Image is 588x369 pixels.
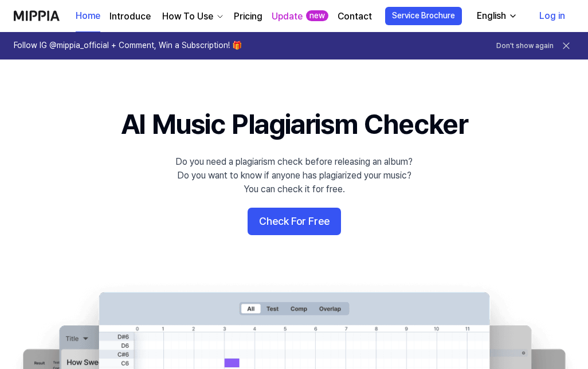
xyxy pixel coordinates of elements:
[175,155,413,196] div: Do you need a plagiarism check before releasing an album? Do you want to know if anyone has plagi...
[248,208,341,235] button: Check For Free
[272,10,303,23] a: Update
[109,10,151,23] a: Introduce
[121,105,468,144] h1: AI Music Plagiarism Checker
[496,41,554,51] button: Don't show again
[160,10,225,23] button: How To Use
[385,7,462,25] button: Service Brochure
[14,40,242,51] h1: Follow IG @mippia_official + Comment, Win a Subscription! 🎁
[76,1,100,32] a: Home
[338,10,372,23] a: Contact
[475,9,508,23] div: English
[468,5,524,27] button: English
[160,10,215,23] div: How To Use
[234,10,262,23] a: Pricing
[306,10,328,22] div: new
